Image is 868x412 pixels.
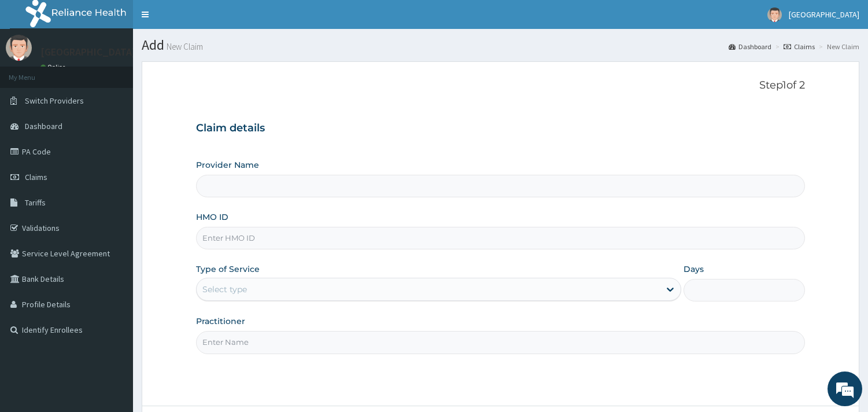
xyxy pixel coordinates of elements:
[729,42,771,51] a: Dashboard
[142,38,859,53] h1: Add
[6,35,32,61] img: User Image
[784,42,815,51] a: Claims
[684,263,704,275] label: Days
[202,284,247,295] div: Select type
[767,8,782,22] img: User Image
[25,197,46,208] span: Tariffs
[196,79,805,92] p: Step 1 of 2
[196,122,805,135] h3: Claim details
[25,95,84,106] span: Switch Providers
[40,63,68,71] a: Online
[196,315,245,327] label: Practitioner
[196,227,805,249] input: Enter HMO ID
[25,121,62,131] span: Dashboard
[196,263,260,275] label: Type of Service
[196,331,805,354] input: Enter Name
[196,211,228,223] label: HMO ID
[164,42,203,51] small: New Claim
[816,42,859,51] li: New Claim
[25,172,47,182] span: Claims
[40,47,136,57] p: [GEOGRAPHIC_DATA]
[789,9,859,20] span: [GEOGRAPHIC_DATA]
[196,159,259,171] label: Provider Name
